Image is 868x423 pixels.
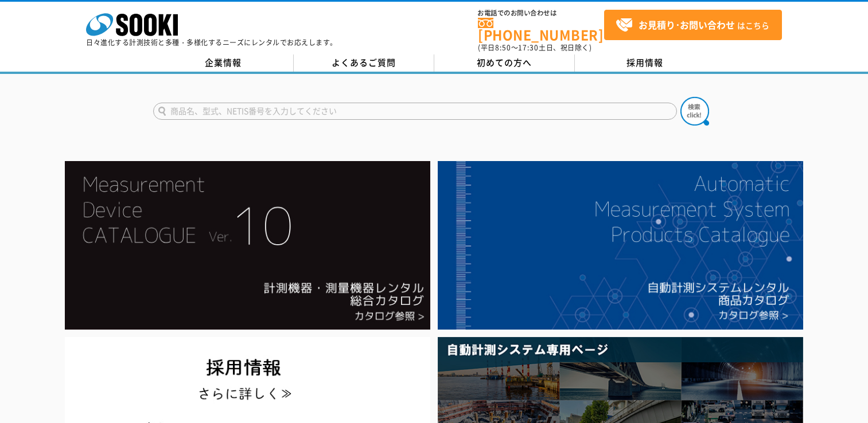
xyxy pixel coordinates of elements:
[495,42,511,53] span: 8:50
[478,18,604,41] a: [PHONE_NUMBER]
[153,54,294,72] a: 企業情報
[518,42,539,53] span: 17:30
[434,54,575,72] a: 初めての方へ
[86,39,337,46] p: 日々進化する計測技術と多種・多様化するニーズにレンタルでお応えします。
[153,103,677,120] input: 商品名、型式、NETIS番号を入力してください
[604,10,782,40] a: お見積り･お問い合わせはこちら
[616,17,769,34] span: はこちら
[478,42,591,53] span: (平日 ～ 土日、祝日除く)
[478,10,604,17] span: お電話でのお問い合わせは
[65,161,430,330] img: Catalog Ver10
[477,56,532,69] span: 初めての方へ
[438,161,803,330] img: 自動計測システムカタログ
[680,97,709,126] img: btn_search.png
[639,18,735,32] strong: お見積り･お問い合わせ
[575,54,715,72] a: 採用情報
[294,54,434,72] a: よくあるご質問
